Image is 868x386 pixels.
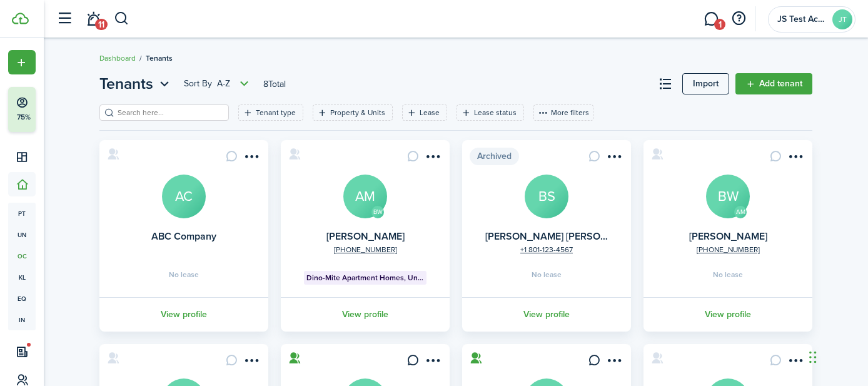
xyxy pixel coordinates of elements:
a: [PERSON_NAME] [326,229,405,243]
button: Open sidebar [53,7,76,31]
button: Open menu [241,150,261,167]
a: [PHONE_NUMBER] [334,244,397,255]
a: [PERSON_NAME] [PERSON_NAME] [485,229,644,243]
button: Open menu [422,354,442,371]
button: Search [114,8,129,29]
a: View profile [642,297,814,332]
a: View profile [98,297,270,332]
a: Dashboard [99,53,136,64]
a: +1 801-123-4567 [520,244,573,255]
a: BW [706,175,750,218]
button: Open menu [99,73,173,95]
a: Messaging [699,3,723,35]
filter-tag: Open filter [457,104,524,121]
a: AC [162,175,206,218]
a: View profile [460,297,633,332]
span: JS Test Account [777,15,827,24]
a: un [8,224,36,245]
button: Open menu [8,50,36,74]
span: Dino-Mite Apartment Homes, Unit 3 [306,272,425,283]
a: Import [682,73,729,94]
span: Tenants [99,73,153,95]
avatar-text: JT [832,9,852,29]
a: [PHONE_NUMBER] [697,244,760,255]
a: pt [8,203,36,224]
button: Open resource center [728,8,749,29]
span: No lease [713,271,743,278]
iframe: Chat Widget [805,326,868,386]
span: Sort by [184,78,217,90]
button: Open menu [603,150,623,167]
input: Search here... [114,107,225,119]
a: oc [8,245,36,267]
button: Open menu [603,354,623,371]
button: Open menu [422,150,442,167]
avatar-text: AM [734,206,747,218]
filter-tag: Open filter [402,104,447,121]
p: 75% [16,112,31,123]
button: Open menu [184,76,252,91]
a: View profile [279,297,452,332]
span: No lease [169,271,199,278]
filter-tag-label: Lease status [474,107,517,118]
span: 1 [714,19,725,30]
span: Tenants [146,53,173,64]
a: Notifications [81,3,105,35]
filter-tag-label: Lease [420,107,440,118]
a: AM [343,175,387,218]
button: Tenants [99,73,173,95]
filter-tag-label: Tenant type [256,107,296,118]
span: A-Z [217,78,230,90]
a: Add tenant [735,73,812,94]
a: kl [8,267,36,288]
a: in [8,309,36,330]
button: 75% [8,87,112,132]
span: No lease [532,271,562,278]
button: Sort byA-Z [184,76,252,91]
button: Open menu [785,150,805,167]
filter-tag: Open filter [313,104,393,121]
filter-tag-label: Property & Units [330,107,385,118]
div: Drag [809,338,817,376]
span: 11 [95,19,108,30]
header-page-total: 8 Total [263,78,286,91]
span: Archived [470,148,519,165]
a: ABC Company [151,229,216,243]
button: More filters [533,104,593,121]
img: TenantCloud [12,13,29,24]
filter-tag: Open filter [238,104,303,121]
a: [PERSON_NAME] [689,229,767,243]
button: Open menu [785,354,805,371]
a: BS [525,175,568,218]
a: eq [8,288,36,309]
button: Open menu [241,354,261,371]
avatar-text: BW [371,206,384,218]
